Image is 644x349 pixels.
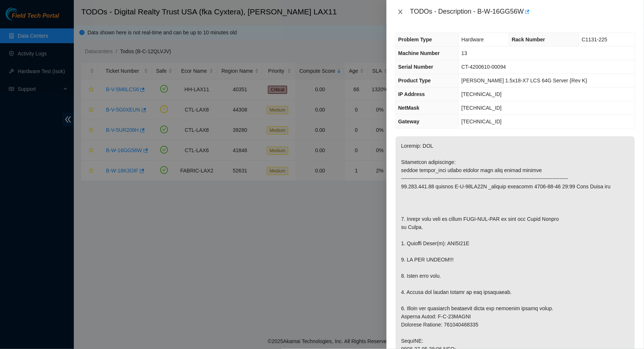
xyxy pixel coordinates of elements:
[461,91,502,97] span: [TECHNICAL_ID]
[512,37,545,42] span: Rack Number
[398,50,440,56] span: Machine Number
[398,91,425,97] span: IP Address
[461,105,502,111] span: [TECHNICAL_ID]
[461,78,587,83] span: [PERSON_NAME] 1.5x18-X7 LCS 64G Server {Rev K}
[461,119,502,124] span: [TECHNICAL_ID]
[397,9,403,15] span: close
[461,50,467,56] span: 13
[461,64,506,70] span: CT-4200610-00094
[398,78,431,83] span: Product Type
[582,37,607,42] span: C1131-225
[410,6,635,18] div: TODOs - Description - B-W-16GG56W
[395,8,406,16] button: Close
[398,37,432,42] span: Problem Type
[398,64,433,70] span: Serial Number
[398,105,420,111] span: NetMask
[398,119,420,124] span: Gateway
[461,37,484,42] span: Hardware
